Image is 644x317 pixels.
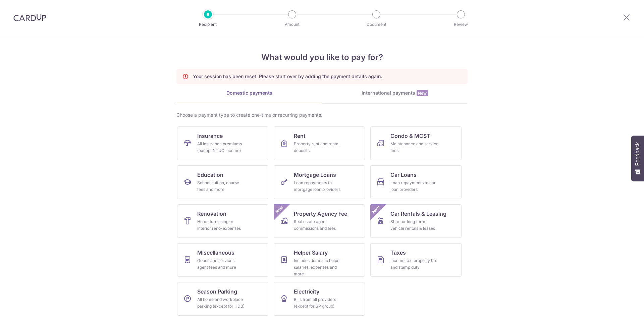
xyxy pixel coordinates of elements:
span: Miscellaneous [197,249,234,257]
span: Mortgage Loans [294,171,336,179]
span: New [371,204,382,215]
span: Season Parking [197,287,237,296]
p: Your session has been reset. Please start over by adding the payment details again. [193,73,382,80]
div: Loan repayments to car loan providers [390,179,439,193]
div: Includes domestic helper salaries, expenses and more [294,257,342,277]
a: TaxesIncome tax, property tax and stamp duty [370,243,462,277]
span: Property Agency Fee [294,210,347,218]
div: Bills from all providers (except for SP group) [294,296,342,310]
button: Feedback - Show survey [631,136,644,181]
span: New [274,204,285,215]
div: Maintenance and service fees [390,141,439,154]
div: Loan repayments to mortgage loan providers [294,179,342,193]
span: Condo & MCST [390,132,430,140]
span: New [417,90,428,96]
span: Feedback [635,142,641,166]
h4: What would you like to pay for? [176,51,468,63]
span: Renovation [197,210,226,218]
a: Season ParkingAll home and workplace parking (except for HDB) [177,282,268,316]
p: Document [352,21,401,28]
span: Taxes [390,249,406,257]
div: Domestic payments [176,90,322,96]
iframe: Opens a widget where you can find more information [601,297,637,314]
a: Property Agency FeeReal estate agent commissions and feesNew [274,204,365,238]
div: Property rent and rental deposits [294,141,342,154]
span: Education [197,171,223,179]
a: MiscellaneousGoods and services, agent fees and more [177,243,268,277]
span: Rent [294,132,306,140]
a: EducationSchool, tuition, course fees and more [177,165,268,199]
p: Review [436,21,486,28]
a: Helper SalaryIncludes domestic helper salaries, expenses and more [274,243,365,277]
div: All home and workplace parking (except for HDB) [197,296,246,310]
div: All insurance premiums (except NTUC Income) [197,141,246,154]
div: Income tax, property tax and stamp duty [390,257,439,271]
span: Car Rentals & Leasing [390,210,446,218]
span: Helper Salary [294,249,328,257]
div: Home furnishing or interior reno-expenses [197,218,246,232]
span: Electricity [294,287,319,296]
span: Car Loans [390,171,417,179]
div: Choose a payment type to create one-time or recurring payments. [176,112,468,118]
a: Mortgage LoansLoan repayments to mortgage loan providers [274,165,365,199]
div: Goods and services, agent fees and more [197,257,246,271]
a: Car LoansLoan repayments to car loan providers [370,165,462,199]
img: CardUp [13,13,46,21]
a: InsuranceAll insurance premiums (except NTUC Income) [177,126,268,160]
div: Short or long‑term vehicle rentals & leases [390,218,439,232]
a: ElectricityBills from all providers (except for SP group) [274,282,365,316]
div: Real estate agent commissions and fees [294,218,342,232]
a: RenovationHome furnishing or interior reno-expenses [177,204,268,238]
a: Condo & MCSTMaintenance and service fees [370,126,462,160]
p: Recipient [183,21,233,28]
span: Insurance [197,132,223,140]
p: Amount [267,21,317,28]
a: Car Rentals & LeasingShort or long‑term vehicle rentals & leasesNew [370,204,462,238]
div: International payments [322,90,468,97]
div: School, tuition, course fees and more [197,179,246,193]
a: RentProperty rent and rental deposits [274,126,365,160]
